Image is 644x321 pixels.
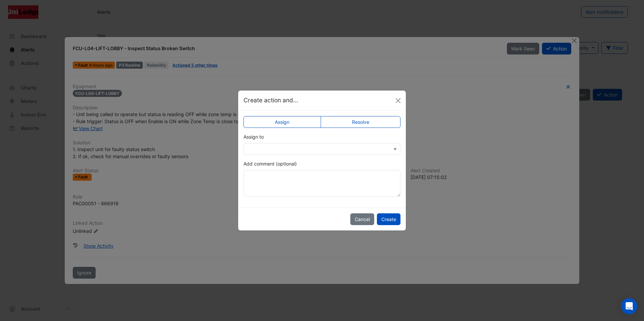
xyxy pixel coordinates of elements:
[621,298,637,314] div: Open Intercom Messenger
[244,160,297,167] label: Add comment (optional)
[350,213,374,225] button: Cancel
[393,96,403,106] button: Close
[321,116,401,128] label: Resolve
[244,133,264,140] label: Assign to
[377,213,400,225] button: Create
[244,96,298,105] h5: Create action and...
[244,116,321,128] label: Assign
